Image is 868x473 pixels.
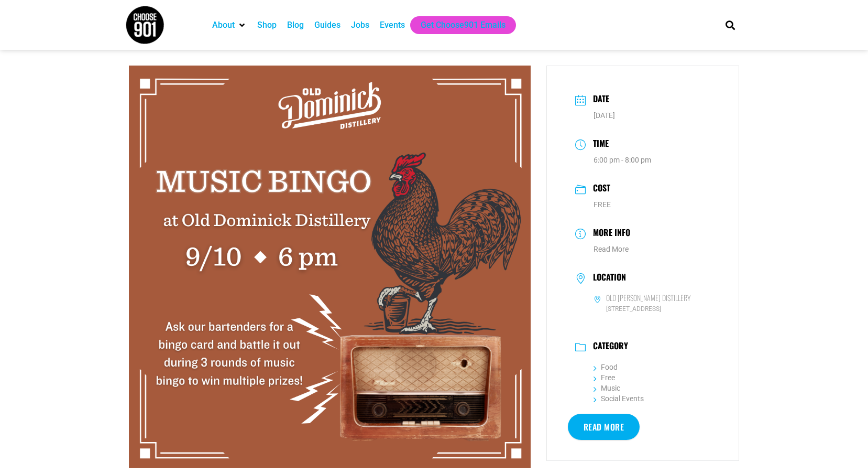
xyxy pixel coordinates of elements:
[588,272,626,285] h3: Location
[594,384,620,392] a: Music
[594,394,644,403] a: Social Events
[588,341,628,353] h3: Category
[594,363,618,371] a: Food
[287,19,304,31] a: Blog
[721,16,739,34] div: Search
[588,226,630,241] h3: More Info
[594,156,651,164] abbr: 6:00 pm - 8:00 pm
[594,304,711,314] span: [STREET_ADDRESS]
[314,19,340,31] a: Guides
[380,19,405,31] a: Events
[212,19,235,31] a: About
[594,373,615,382] a: Free
[568,414,640,440] a: Read More
[594,111,615,120] span: [DATE]
[575,199,711,210] dd: FREE
[588,137,609,152] h3: Time
[588,92,609,107] h3: Date
[257,19,277,31] a: Shop
[421,19,506,31] a: Get Choose901 Emails
[606,293,690,303] h6: Old [PERSON_NAME] Distillery
[207,16,252,34] div: About
[588,181,610,197] h3: Cost
[207,16,708,34] nav: Main nav
[351,19,369,31] a: Jobs
[594,245,629,253] a: Read More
